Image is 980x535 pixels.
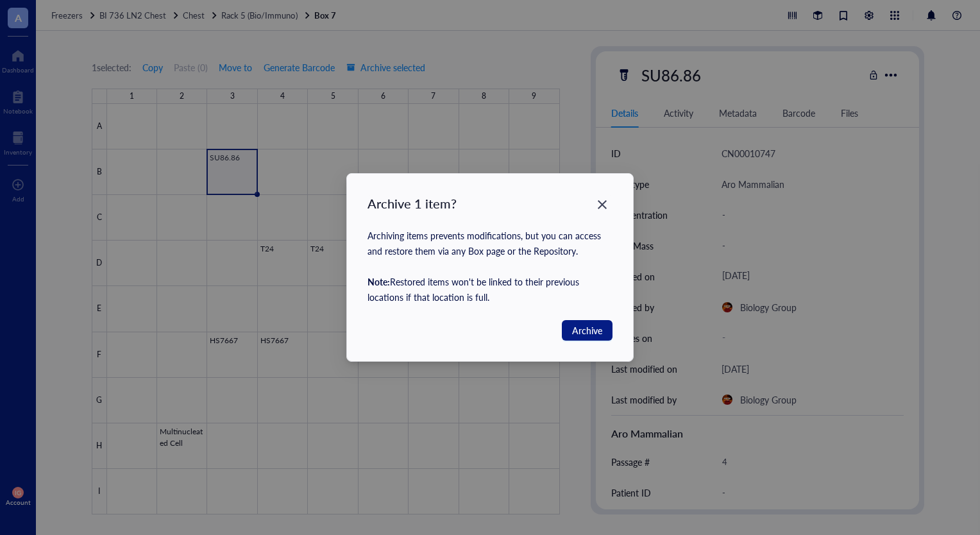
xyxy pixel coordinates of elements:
b: Note: [367,275,390,288]
span: Archive [572,323,602,337]
button: Close [592,194,612,215]
span: Close [592,197,612,212]
div: Archive 1 item? [367,194,457,212]
div: Archiving items prevents modifications, but you can access and restore them via any Box page or t... [367,228,612,305]
button: Archive [562,320,612,341]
